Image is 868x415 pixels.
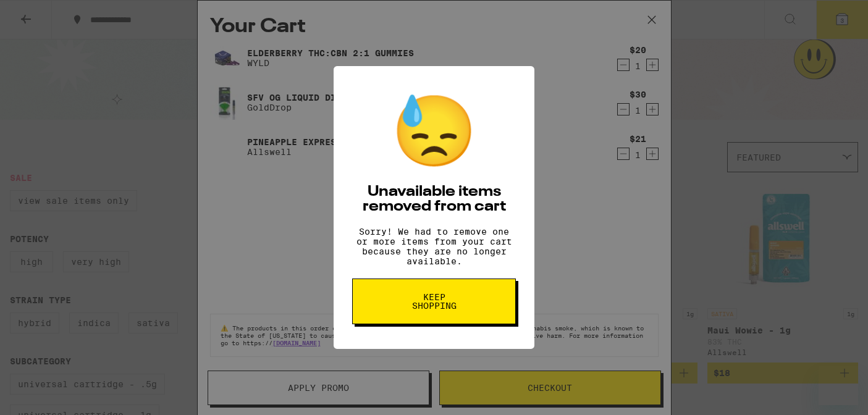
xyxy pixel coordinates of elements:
[352,185,516,214] h2: Unavailable items removed from cart
[352,227,516,266] p: Sorry! We had to remove one or more items from your cart because they are no longer available.
[352,279,516,324] button: Keep Shopping
[819,366,858,405] iframe: Button to launch messaging window
[391,91,478,172] div: 😓
[402,293,466,310] span: Keep Shopping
